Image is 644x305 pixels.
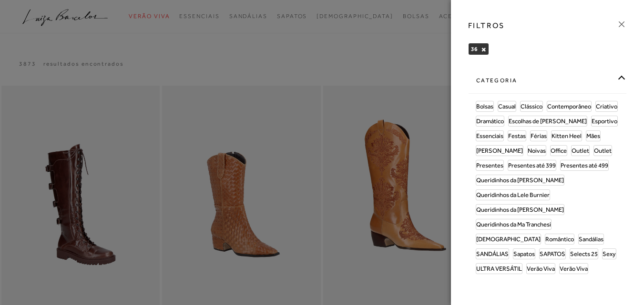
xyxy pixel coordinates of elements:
span: SANDÁLIAS [476,250,509,257]
a: Queridinhos da Ma Tranchesi [476,219,551,229]
a: Selects 25 [570,249,598,259]
a: Outlet [594,146,612,156]
a: Presentes até 399 [508,160,556,170]
span: Verão Viva [560,265,588,272]
a: Férias [531,131,547,141]
a: Contemporâneo [547,101,591,111]
span: Noivas [528,147,546,154]
span: Presentes até 399 [508,162,556,169]
span: Sapatos [513,250,535,257]
span: [PERSON_NAME] [476,147,523,154]
span: Romântico [545,236,574,243]
button: 36 Close [481,46,486,53]
span: Bolsas [476,103,493,110]
a: Mães [586,131,600,141]
a: [PERSON_NAME] [476,146,523,156]
span: Escolhas de [PERSON_NAME] [509,118,587,125]
span: Criativo [596,103,617,110]
span: 36 [471,46,478,52]
a: Criativo [596,101,617,111]
a: Verão Viva [527,264,555,274]
h3: FILTROS [468,20,505,31]
span: Presentes até 499 [561,162,608,169]
a: Outlet [572,146,589,156]
a: Queridinhos da [PERSON_NAME] [476,205,564,215]
span: Dramático [476,118,504,125]
span: Contemporâneo [547,103,591,110]
a: Queridinhos da Lele Burnier [476,190,550,200]
a: Office [551,146,567,156]
span: Queridinhos da Lele Burnier [476,191,550,198]
span: Queridinhos da Ma Tranchesi [476,221,551,228]
a: ULTRA VERSÁTIL [476,264,522,274]
a: Clássico [521,101,542,111]
span: ULTRA VERSÁTIL [476,265,522,272]
span: Presentes [476,162,503,169]
a: Dramático [476,116,504,126]
a: [DEMOGRAPHIC_DATA] [476,234,541,244]
span: Sexy [603,250,616,257]
a: Presentes [476,160,503,170]
span: Queridinhos da [PERSON_NAME] [476,177,564,184]
span: Verão Viva [527,265,555,272]
span: Outlet [572,147,589,154]
span: Festas [508,132,526,139]
a: Sandálias [579,234,603,244]
a: Queridinhos da [PERSON_NAME] [476,175,564,185]
span: Office [551,147,567,154]
span: [DEMOGRAPHIC_DATA] [476,236,541,243]
span: Clássico [521,103,542,110]
span: SAPATOS [540,250,565,257]
a: Verão Viva [560,264,588,274]
a: Festas [508,131,526,141]
span: Selects 25 [570,250,598,257]
a: Casual [498,101,516,111]
span: Mães [586,132,600,139]
a: Presentes até 499 [561,160,608,170]
a: Romântico [545,234,574,244]
a: SANDÁLIAS [476,249,509,259]
a: Kitten Heel [552,131,582,141]
span: Outlet [594,147,612,154]
a: SAPATOS [540,249,565,259]
span: Essenciais [476,132,503,139]
span: Sandálias [579,236,603,243]
a: Escolhas de [PERSON_NAME] [509,116,587,126]
a: Sapatos [513,249,535,259]
a: Noivas [528,146,546,156]
span: Férias [531,132,547,139]
span: Kitten Heel [552,132,582,139]
a: Essenciais [476,131,503,141]
span: Esportivo [592,118,617,125]
span: Casual [498,103,516,110]
a: Sexy [603,249,616,259]
a: Bolsas [476,101,493,111]
div: categoria [469,68,626,93]
a: Esportivo [592,116,617,126]
span: Queridinhos da [PERSON_NAME] [476,206,564,213]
